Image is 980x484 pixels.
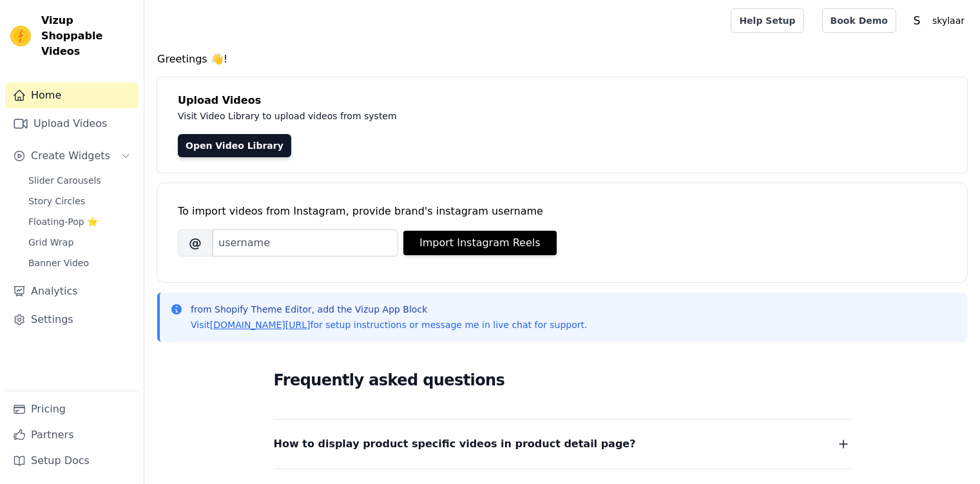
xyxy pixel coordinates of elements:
[178,229,213,257] span: @
[5,307,139,333] a: Settings
[41,13,133,59] span: Vizup Shoppable Videos
[28,236,73,249] span: Grid Wrap
[210,320,311,330] a: [DOMAIN_NAME][URL]
[927,9,970,32] p: skylaar
[191,303,587,316] p: from Shopify Theme Editor, add the Vizup App Block
[274,435,851,453] button: How to display product specific videos in product detail page?
[31,148,110,164] span: Create Widgets
[191,318,587,331] p: Visit for setup instructions or message me in live chat for support.
[5,111,139,137] a: Upload Videos
[822,8,896,33] a: Book Demo
[28,215,98,228] span: Floating-Pop ⭐
[28,174,101,187] span: Slider Carousels
[28,195,85,208] span: Story Circles
[178,108,755,124] p: Visit Video Library to upload videos from system
[178,204,946,219] div: To import videos from Instagram, provide brand's instagram username
[157,52,967,67] h4: Greetings 👋!
[28,257,89,269] span: Banner Video
[178,134,291,157] a: Open Video Library
[274,367,851,393] h2: Frequently asked questions
[5,82,139,108] a: Home
[178,93,946,108] h4: Upload Videos
[274,435,636,453] span: How to display product specific videos in product detail page?
[21,192,139,210] a: Story Circles
[5,143,139,169] button: Create Widgets
[21,213,139,231] a: Floating-Pop ⭐
[10,26,31,46] img: Vizup
[5,422,139,448] a: Partners
[907,9,970,32] button: S skylaar
[731,8,803,33] a: Help Setup
[21,233,139,251] a: Grid Wrap
[403,231,557,255] button: Import Instagram Reels
[213,229,398,257] input: username
[5,448,139,474] a: Setup Docs
[914,14,921,27] text: S
[5,396,139,422] a: Pricing
[21,171,139,189] a: Slider Carousels
[5,278,139,304] a: Analytics
[21,254,139,272] a: Banner Video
